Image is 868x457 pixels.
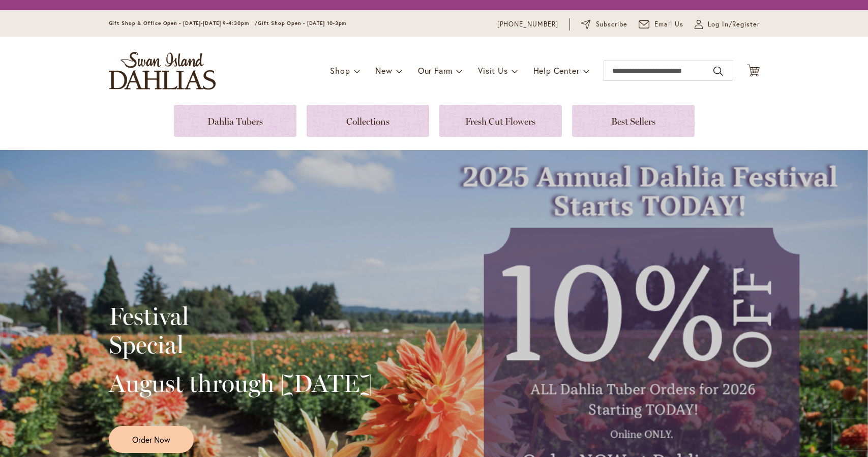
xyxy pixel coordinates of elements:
h2: August through [DATE] [109,369,373,397]
h2: Festival Special [109,302,373,359]
button: Search [713,63,723,79]
span: Email Us [654,19,683,30]
span: Visit Us [478,65,507,76]
span: Help Center [533,65,580,76]
a: [PHONE_NUMBER] [497,19,559,30]
span: Shop [330,65,350,76]
span: Order Now [132,434,170,445]
span: Gift Shop & Office Open - [DATE]-[DATE] 9-4:30pm / [109,20,258,26]
a: Email Us [639,19,683,30]
span: Log In/Register [708,19,760,30]
a: Order Now [109,426,194,453]
span: Gift Shop Open - [DATE] 10-3pm [258,20,346,26]
a: Log In/Register [695,19,760,30]
span: Our Farm [418,65,453,76]
a: store logo [109,52,216,90]
a: Subscribe [581,19,627,30]
span: Subscribe [596,19,628,30]
span: New [375,65,392,76]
